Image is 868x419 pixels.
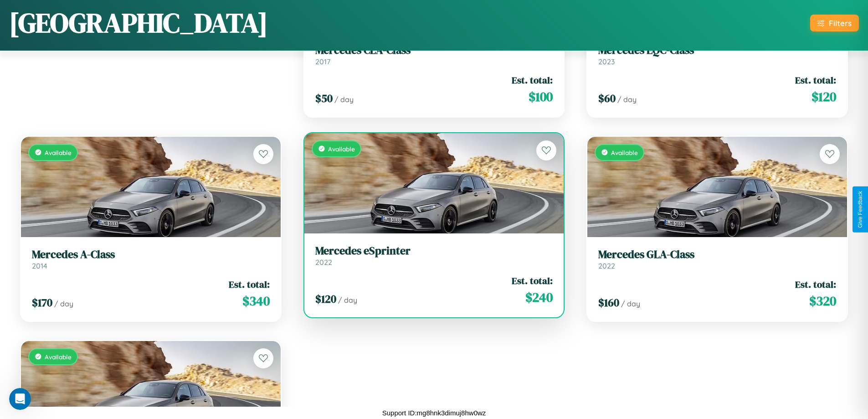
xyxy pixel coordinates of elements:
[525,288,553,306] span: $ 240
[315,244,553,267] a: Mercedes eSprinter2022
[54,299,73,308] span: / day
[512,73,553,87] span: Est. total:
[812,88,836,106] span: $ 120
[598,248,836,270] a: Mercedes GLA-Class2022
[32,248,270,261] h3: Mercedes A-Class
[315,258,332,267] span: 2022
[334,95,354,104] span: / day
[598,248,836,261] h3: Mercedes GLA-Class
[315,244,553,258] h3: Mercedes eSprinter
[32,261,47,270] span: 2014
[529,88,553,106] span: $ 100
[829,18,852,28] div: Filters
[598,91,616,106] span: $ 60
[315,44,553,57] h3: Mercedes CLA-Class
[512,274,553,287] span: Est. total:
[32,248,270,270] a: Mercedes A-Class2014
[598,44,836,66] a: Mercedes EQC-Class2023
[45,149,72,156] span: Available
[315,57,330,66] span: 2017
[315,91,333,106] span: $ 50
[795,278,836,291] span: Est. total:
[328,145,355,153] span: Available
[598,261,615,270] span: 2022
[315,44,553,66] a: Mercedes CLA-Class2017
[9,4,268,41] h1: [GEOGRAPHIC_DATA]
[598,57,615,66] span: 2023
[315,291,336,306] span: $ 120
[857,191,863,228] div: Give Feedback
[338,295,357,305] span: / day
[242,292,270,310] span: $ 340
[382,407,486,419] p: Support ID: mg8hnk3dimuj8hw0wz
[621,299,640,308] span: / day
[611,149,638,156] span: Available
[598,295,619,310] span: $ 160
[32,295,52,310] span: $ 170
[229,278,270,291] span: Est. total:
[810,15,859,31] button: Filters
[9,388,31,410] iframe: Intercom live chat
[617,95,637,104] span: / day
[809,292,836,310] span: $ 320
[795,73,836,87] span: Est. total:
[598,44,836,57] h3: Mercedes EQC-Class
[45,353,72,361] span: Available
